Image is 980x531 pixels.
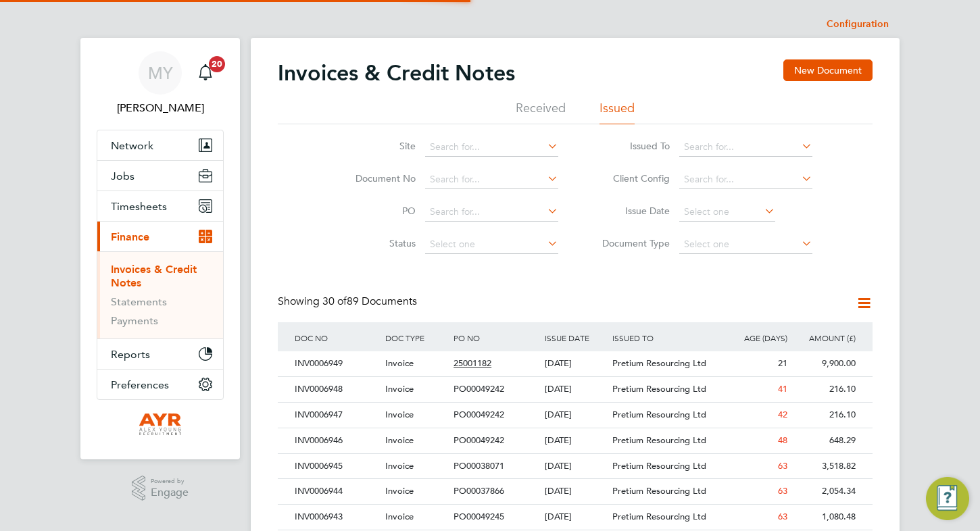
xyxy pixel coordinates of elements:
span: Invoice [385,460,414,472]
span: PO00049242 [454,409,504,420]
span: Invoice [385,511,414,522]
img: alexyoungrecruitment-logo-retina.png [139,413,182,435]
div: INV0006946 [291,428,382,453]
div: AMOUNT (£) [791,322,859,353]
div: INV0006943 [291,505,382,530]
button: Network [97,130,223,160]
span: Preferences [111,378,169,391]
span: Matt Young [97,100,224,116]
div: DOC NO [291,322,382,353]
input: Select one [425,235,558,254]
button: Finance [97,222,223,251]
div: Finance [97,251,223,338]
a: 20 [192,51,219,95]
a: Payments [111,314,158,327]
span: Network [111,139,153,152]
span: Engage [151,487,189,499]
div: 648.29 [791,428,859,453]
label: PO [338,205,416,217]
input: Select one [679,235,812,254]
span: 63 [778,511,787,522]
tcxspan: Call 25001182 via 3CX [454,357,491,369]
span: 30 of [322,295,347,308]
span: 20 [209,56,225,72]
div: ISSUE DATE [541,322,610,353]
span: 48 [778,434,787,446]
button: Preferences [97,370,223,399]
div: DOC TYPE [382,322,450,353]
span: 41 [778,383,787,395]
span: PO00049245 [454,511,504,522]
div: INV0006944 [291,479,382,504]
div: 3,518.82 [791,454,859,479]
span: 21 [778,357,787,369]
div: AGE (DAYS) [722,322,791,353]
a: Invoices & Credit Notes [111,263,197,289]
a: Powered byEngage [132,476,189,501]
a: Go to home page [97,413,224,435]
a: Statements [111,295,167,308]
button: Timesheets [97,191,223,221]
span: 42 [778,409,787,420]
input: Search for... [425,138,558,157]
h2: Invoices & Credit Notes [278,59,515,86]
span: Invoice [385,383,414,395]
span: Jobs [111,170,134,182]
span: Timesheets [111,200,167,213]
input: Search for... [425,203,558,222]
label: Document Type [592,237,670,249]
a: MY[PERSON_NAME] [97,51,224,116]
span: PO00037866 [454,485,504,497]
span: 63 [778,485,787,497]
div: INV0006949 [291,351,382,376]
nav: Main navigation [80,38,240,459]
div: 9,900.00 [791,351,859,376]
li: Configuration [827,11,889,38]
span: 89 Documents [322,295,417,308]
div: PO NO [450,322,541,353]
div: [DATE] [541,479,610,504]
span: Invoice [385,357,414,369]
label: Site [338,140,416,152]
span: PO00038071 [454,460,504,472]
div: ISSUED TO [609,322,722,353]
span: MY [148,64,173,82]
label: Document No [338,172,416,184]
button: Reports [97,339,223,369]
div: [DATE] [541,428,610,453]
div: [DATE] [541,454,610,479]
span: Pretium Resourcing Ltd [612,460,706,472]
span: Invoice [385,409,414,420]
li: Received [516,100,566,124]
span: 63 [778,460,787,472]
span: PO00049242 [454,434,504,446]
label: Status [338,237,416,249]
span: Powered by [151,476,189,487]
input: Search for... [425,170,558,189]
div: Showing [278,295,420,309]
button: New Document [783,59,873,81]
div: 216.10 [791,377,859,402]
span: Pretium Resourcing Ltd [612,383,706,395]
input: Search for... [679,170,812,189]
li: Issued [599,100,635,124]
div: 2,054.34 [791,479,859,504]
input: Select one [679,203,775,222]
div: [DATE] [541,505,610,530]
input: Search for... [679,138,812,157]
span: Finance [111,230,149,243]
span: Invoice [385,485,414,497]
div: [DATE] [541,403,610,428]
div: 1,080.48 [791,505,859,530]
button: Engage Resource Center [926,477,969,520]
div: INV0006948 [291,377,382,402]
span: Pretium Resourcing Ltd [612,357,706,369]
span: Pretium Resourcing Ltd [612,511,706,522]
span: Reports [111,348,150,361]
span: Pretium Resourcing Ltd [612,485,706,497]
button: Jobs [97,161,223,191]
span: Pretium Resourcing Ltd [612,409,706,420]
label: Issued To [592,140,670,152]
span: Invoice [385,434,414,446]
span: PO00049242 [454,383,504,395]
